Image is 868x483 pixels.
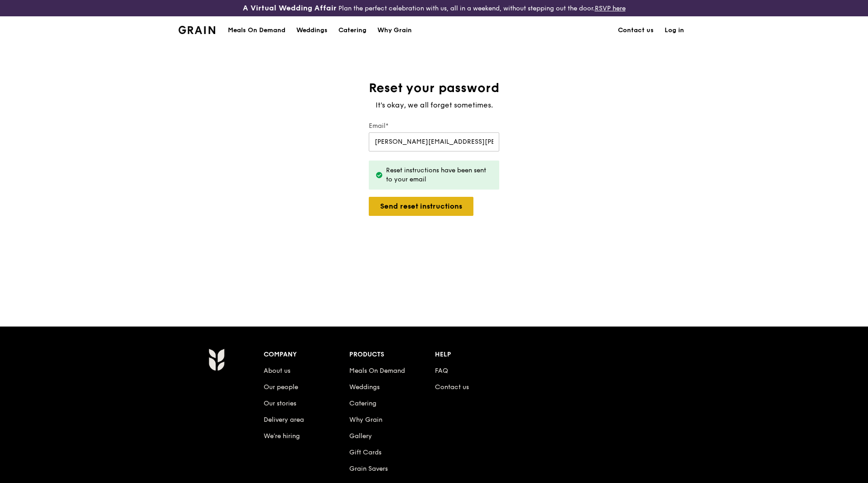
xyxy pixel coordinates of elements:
[208,348,224,371] img: Grain
[435,348,521,361] div: Help
[369,197,473,216] button: Send reset instructions
[291,17,333,44] a: Weddings
[372,17,417,44] a: Why Grain
[178,16,215,43] a: GrainGrain
[595,5,626,12] a: RSVP here
[264,367,290,375] a: About us
[377,17,412,44] div: Why Grain
[349,400,376,407] a: Catering
[264,348,349,361] div: Company
[349,348,435,361] div: Products
[264,383,298,391] a: Our people
[435,367,448,375] a: FAQ
[243,4,337,13] h3: A Virtual Wedding Affair
[349,465,388,473] a: Grain Savers
[178,26,215,34] img: Grain
[369,122,499,131] label: Email*
[659,17,690,44] a: Log in
[386,166,492,184] div: Reset instructions have been sent to your email
[338,17,366,44] div: Catering
[228,17,285,44] div: Meals On Demand
[349,416,382,424] a: Why Grain
[264,432,300,440] a: We’re hiring
[376,101,493,109] span: It's okay, we all forget sometimes.
[362,80,506,96] h1: Reset your password
[349,383,380,391] a: Weddings
[264,400,296,407] a: Our stories
[349,449,381,456] a: Gift Cards
[349,432,372,440] a: Gallery
[173,4,695,13] div: Plan the perfect celebration with us, all in a weekend, without stepping out the door.
[296,17,328,44] div: Weddings
[435,383,469,391] a: Contact us
[333,17,372,44] a: Catering
[264,416,304,424] a: Delivery area
[349,367,405,375] a: Meals On Demand
[612,17,659,44] a: Contact us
